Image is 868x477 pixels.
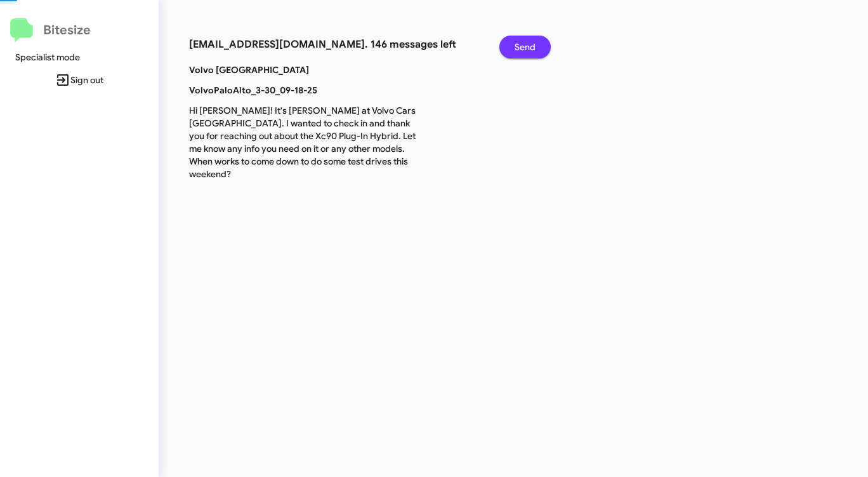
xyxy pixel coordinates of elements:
[180,104,428,180] p: Hi [PERSON_NAME]! It's [PERSON_NAME] at Volvo Cars [GEOGRAPHIC_DATA]. I wanted to check in and th...
[189,36,480,53] h3: [EMAIL_ADDRESS][DOMAIN_NAME]. 146 messages left
[10,69,148,91] span: Sign out
[515,36,536,58] span: Send
[10,18,91,43] a: Bitesize
[499,36,551,58] button: Send
[189,64,309,76] b: Volvo [GEOGRAPHIC_DATA]
[189,84,317,96] b: VolvoPaloAlto_3-30_09-18-25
